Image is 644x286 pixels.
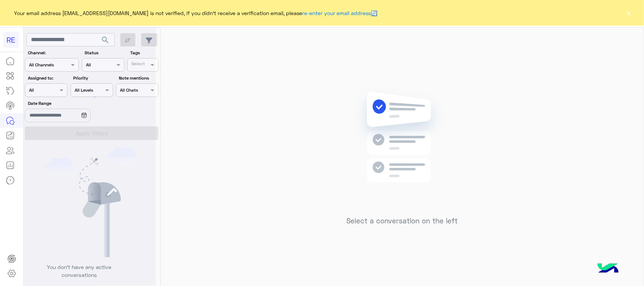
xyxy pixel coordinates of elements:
[130,60,145,69] div: Select
[83,91,96,104] div: loading...
[347,217,458,225] h5: Select a conversation on the left
[625,9,633,17] button: ×
[595,256,621,282] img: hulul-logo.png
[303,10,371,16] a: re-enter your email address
[348,86,457,211] img: no messages
[14,9,378,17] span: Your email address [EMAIL_ADDRESS][DOMAIN_NAME] is not verified, if you didn't receive a verifica...
[3,32,19,48] div: RE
